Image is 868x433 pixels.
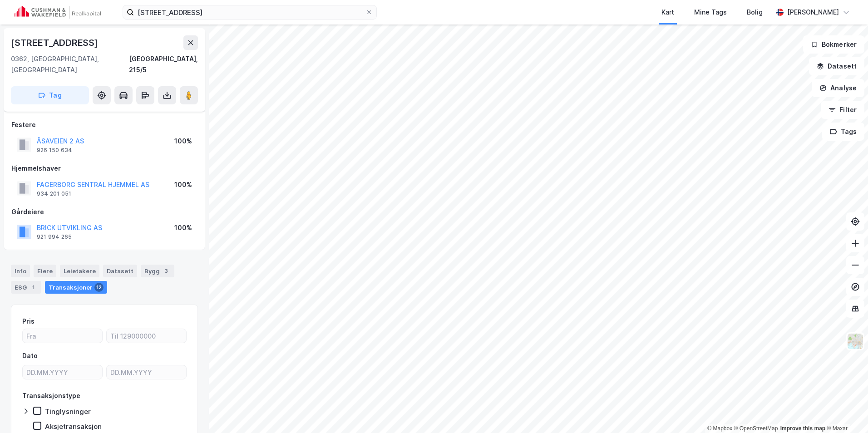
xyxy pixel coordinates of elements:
div: Bolig [747,7,763,18]
button: Tag [11,86,89,104]
button: Analyse [812,79,864,97]
button: Filter [821,101,864,119]
div: Datasett [103,265,137,277]
input: Til 129000000 [107,329,186,343]
div: Transaksjonstype [22,390,80,401]
div: 3 [162,266,171,276]
a: OpenStreetMap [734,425,778,432]
div: Leietakere [60,265,99,277]
div: 926 150 634 [37,147,72,154]
div: [GEOGRAPHIC_DATA], 215/5 [129,54,198,75]
div: 934 201 051 [37,190,71,197]
div: Kart [661,7,674,18]
div: 100% [174,136,192,147]
img: cushman-wakefield-realkapital-logo.202ea83816669bd177139c58696a8fa1.svg [15,6,101,19]
div: Mine Tags [694,7,727,18]
div: Kontrollprogram for chat [823,389,868,433]
a: Mapbox [707,425,732,432]
div: 0362, [GEOGRAPHIC_DATA], [GEOGRAPHIC_DATA] [11,54,129,75]
div: Tinglysninger [45,407,91,416]
iframe: Chat Widget [823,389,868,433]
div: [PERSON_NAME] [787,7,839,18]
div: 12 [94,283,104,292]
input: DD.MM.YYYY [23,365,102,379]
button: Tags [822,123,864,141]
div: Dato [22,350,38,361]
a: Improve this map [780,425,825,432]
input: Søk på adresse, matrikkel, gårdeiere, leietakere eller personer [134,5,365,19]
div: Pris [22,316,35,327]
div: Transaksjoner [45,281,107,294]
button: Datasett [809,57,864,75]
button: Bokmerker [803,35,864,54]
div: 1 [29,283,38,292]
div: Info [11,265,30,277]
div: [STREET_ADDRESS] [11,35,100,50]
div: Festere [11,119,197,130]
div: Eiere [34,265,56,277]
input: Fra [23,329,102,343]
div: Hjemmelshaver [11,163,197,174]
img: Z [847,333,864,350]
div: ESG [11,281,41,294]
div: Aksjetransaksjon [45,422,102,431]
input: DD.MM.YYYY [107,365,186,379]
div: 100% [174,222,192,233]
div: 921 994 265 [37,233,72,241]
div: Gårdeiere [11,207,197,217]
div: 100% [174,179,192,190]
div: Bygg [141,265,174,277]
